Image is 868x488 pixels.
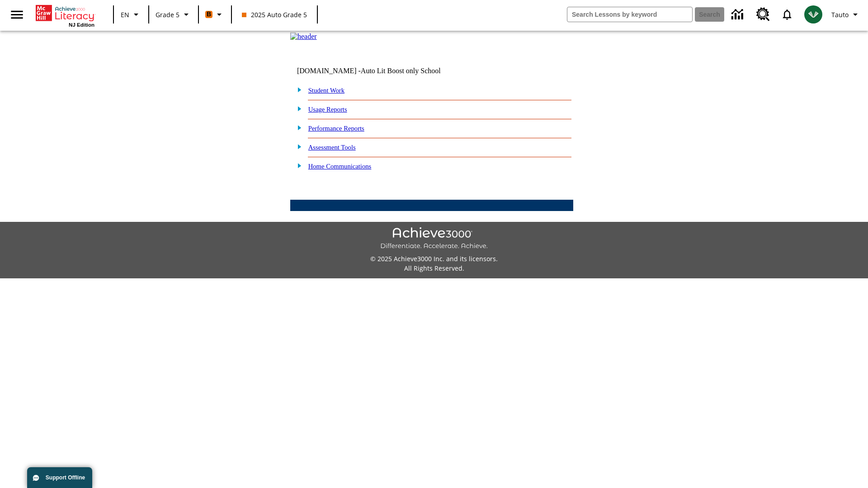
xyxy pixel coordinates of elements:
button: Open side menu [4,1,30,28]
a: Data Center [726,2,751,27]
img: plus.gif [292,85,302,94]
span: EN [121,10,129,19]
span: B [207,9,211,20]
img: plus.gif [292,142,302,150]
button: Boost Class color is orange. Change class color [202,6,228,23]
span: Grade 5 [156,10,179,19]
td: [DOMAIN_NAME] - [297,67,463,75]
input: search field [567,7,692,22]
a: Resource Center, Will open in new tab [751,2,775,27]
a: Home Communications [308,163,372,170]
span: NJ Edition [69,22,94,28]
span: Support Offline [46,474,85,481]
div: Home [36,3,94,28]
img: avatar image [804,5,822,23]
img: Achieve3000 Differentiate Accelerate Achieve [380,227,488,250]
span: Tauto [831,10,849,19]
button: Select a new avatar [799,3,828,26]
button: Support Offline [27,467,92,488]
nobr: Auto Lit Boost only School [361,67,441,75]
button: Profile/Settings [828,6,864,23]
a: Assessment Tools [308,144,356,151]
button: Language: EN, Select a language [117,6,146,23]
img: header [290,33,317,41]
img: plus.gif [292,161,302,169]
a: Performance Reports [308,125,364,132]
img: plus.gif [292,104,302,113]
a: Usage Reports [308,106,347,113]
span: 2025 Auto Grade 5 [242,10,307,19]
a: Notifications [775,3,799,26]
button: Grade: Grade 5, Select a grade [152,6,195,23]
img: plus.gif [292,123,302,131]
a: Student Work [308,87,344,94]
